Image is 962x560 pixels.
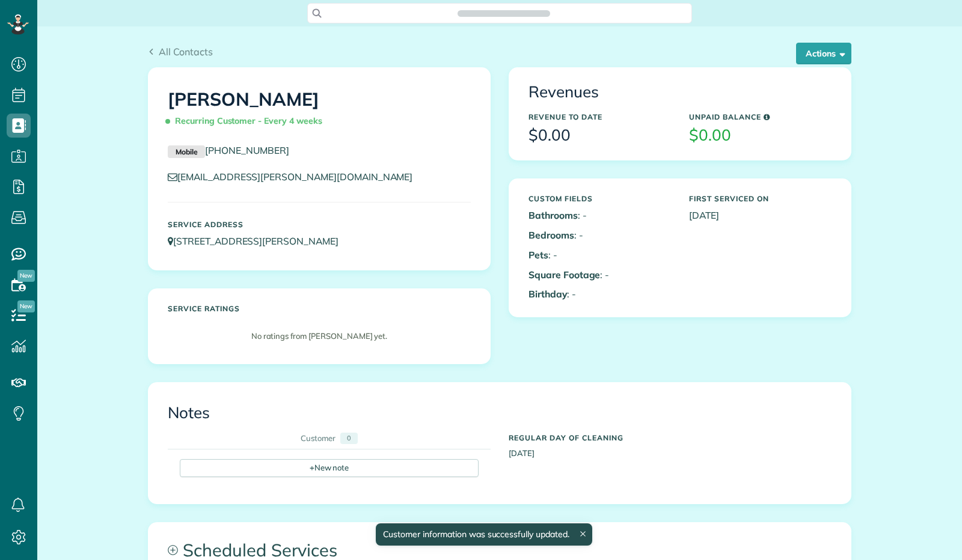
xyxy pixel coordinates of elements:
button: Actions [796,43,851,64]
span: All Contacts [159,46,213,58]
a: All Contacts [148,44,213,59]
p: [DATE] [689,208,832,222]
h5: Unpaid Balance [689,113,832,121]
h1: [PERSON_NAME] [168,90,471,132]
b: Birthday [528,288,567,300]
small: Mobile [168,145,205,159]
div: Customer information was successfully updated. [375,523,592,546]
h3: Notes [168,404,832,422]
span: Recurring Customer - Every 4 weeks [168,111,327,132]
h3: $0.00 [689,127,832,144]
a: Mobile[PHONE_NUMBER] [168,144,289,156]
h5: Revenue to Date [528,113,671,121]
h5: First Serviced On [689,195,832,202]
span: + [310,462,314,473]
h5: Regular day of cleaning [509,434,832,442]
h5: Service ratings [168,305,471,312]
a: [STREET_ADDRESS][PERSON_NAME] [168,235,350,247]
h3: Revenues [528,84,832,101]
span: Search ZenMaid… [470,7,538,19]
b: Bathrooms [528,209,578,221]
div: New note [180,459,479,477]
p: : - [528,228,671,242]
p: : - [528,208,671,222]
h3: $0.00 [528,127,671,144]
span: New [17,300,35,312]
div: [DATE] [500,428,841,459]
span: New [17,270,35,282]
div: 0 [340,433,358,444]
b: Square Footage [528,269,600,281]
h5: Service Address [168,221,471,228]
h5: Custom Fields [528,195,671,202]
b: Bedrooms [528,229,574,241]
p: No ratings from [PERSON_NAME] yet. [174,330,465,342]
a: [EMAIL_ADDRESS][PERSON_NAME][DOMAIN_NAME] [168,171,424,183]
div: Customer [301,433,335,444]
p: : - [528,248,671,262]
p: : - [528,268,671,282]
b: Pets [528,249,548,261]
p: : - [528,287,671,301]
